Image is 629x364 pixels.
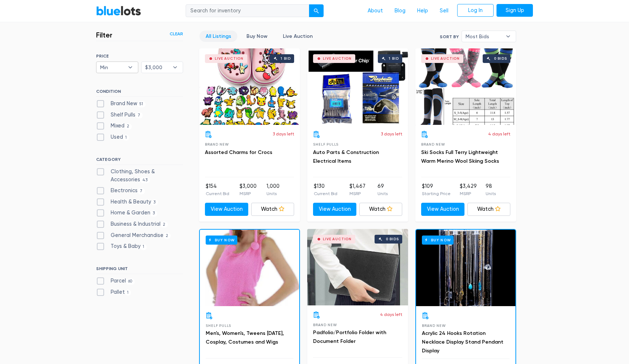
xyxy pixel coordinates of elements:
label: General Merchandise [96,232,171,240]
div: Live Auction [323,237,352,241]
label: Pallet [96,288,131,296]
span: 2 [124,124,132,130]
span: 3 [150,211,157,217]
li: 69 [377,182,388,197]
label: Toys & Baby [96,242,147,250]
label: Used [96,133,129,141]
a: Live Auction 1 bid [199,48,300,125]
a: Watch [251,203,294,216]
a: Buy Now [416,230,515,306]
label: Home & Garden [96,209,157,217]
span: 2 [161,222,168,227]
input: Search for inventory [186,4,309,17]
a: Live Auction 0 bids [415,48,516,125]
li: $3,429 [460,182,477,197]
a: Sign Up [497,4,533,17]
h6: Buy Now [206,236,237,245]
span: 7 [138,188,145,194]
a: View Auction [313,203,356,216]
span: Brand New [313,323,337,327]
a: Assorted Charms for Crocs [205,149,272,155]
p: Units [377,190,388,197]
a: View Auction [421,203,464,216]
span: 1 [141,244,147,250]
h6: CATEGORY [96,157,183,165]
label: Mixed [96,122,132,130]
span: $3,000 [145,62,169,73]
h6: CONDITION [96,89,183,97]
span: 60 [126,279,135,285]
span: Shelf Pulls [313,142,339,146]
label: Brand New [96,100,146,108]
h6: SHIPPING UNIT [96,266,183,274]
a: View Auction [205,203,248,216]
a: All Listings [199,31,237,42]
span: 3 [151,199,158,205]
p: Starting Price [422,190,451,197]
div: 1 bid [281,57,290,60]
li: 98 [486,182,496,197]
div: Live Auction [215,57,244,60]
a: Padfolio/Portfolio Folder with Document Folder [313,329,386,344]
span: Most Bids [466,31,502,42]
a: Auto Parts & Construction Electrical Items [313,149,379,164]
li: $1,467 [349,182,365,197]
span: Shelf Pulls [206,324,231,328]
h6: PRICE [96,54,183,59]
a: Live Auction [277,31,319,42]
label: Clothing, Shoes & Accessories [96,168,183,183]
p: Units [486,190,496,197]
span: 1 [123,135,129,141]
div: Live Auction [323,57,352,60]
label: Health & Beauty [96,198,158,206]
a: BlueLots [96,5,141,16]
a: Ski Socks Full Terry Lightweight Warm Merino Wool Skiing Socks [421,149,499,164]
a: Buy Now [240,31,274,42]
a: Sell [434,4,454,18]
p: Current Bid [206,190,229,197]
a: Watch [467,203,511,216]
span: Brand New [205,142,229,146]
div: Live Auction [431,57,460,60]
b: ▾ [501,31,516,42]
span: 7 [135,112,143,118]
a: Buy Now [200,230,299,306]
span: Brand New [421,142,445,146]
span: 43 [140,177,150,183]
h6: Buy Now [422,236,454,245]
b: ▾ [167,62,183,73]
p: 3 days left [273,131,294,137]
a: Watch [359,203,403,216]
div: 0 bids [494,57,507,60]
a: Log In [457,4,494,17]
p: 4 days left [380,311,402,318]
span: 51 [137,101,146,107]
p: MSRP [460,190,477,197]
li: $3,000 [240,182,257,197]
div: 0 bids [386,237,399,241]
label: Parcel [96,277,135,285]
p: MSRP [349,190,365,197]
span: Brand New [422,324,446,328]
a: About [362,4,389,18]
p: Current Bid [314,190,337,197]
li: $109 [422,182,451,197]
span: Min [100,62,124,73]
span: 1 [125,290,131,296]
p: 4 days left [488,131,510,137]
p: 3 days left [381,131,402,137]
label: Electronics [96,187,145,195]
b: ▾ [123,62,138,73]
a: Clear [170,31,183,37]
li: $154 [206,182,229,197]
label: Sort By [440,33,459,40]
a: Men's, Women's, Tweens [DATE], Cosplay, Costumes and Wigs [206,330,284,345]
a: Live Auction 1 bid [307,48,408,125]
a: Live Auction 0 bids [307,229,408,305]
div: 1 bid [389,57,399,60]
label: Shelf Pulls [96,111,143,119]
li: 1,000 [266,182,280,197]
a: Acrylic 24 Hooks Rotation Necklace Display Stand Pendant Display [422,330,503,354]
a: Help [411,4,434,18]
label: Business & Industrial [96,220,168,228]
